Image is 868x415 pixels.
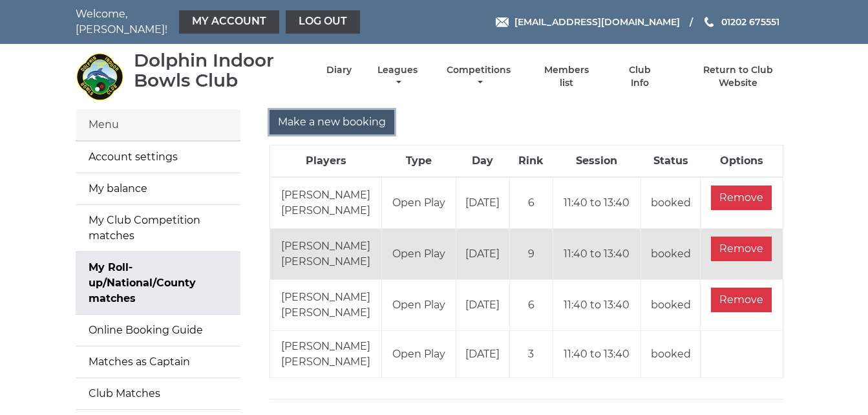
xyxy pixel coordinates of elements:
th: Day [456,145,509,178]
a: Return to Club Website [683,64,792,89]
td: 11:40 to 13:40 [553,331,641,378]
a: My Roll-up/National/County matches [76,252,240,314]
td: booked [640,229,701,280]
a: Matches as Captain [76,346,240,378]
a: Online Booking Guide [76,315,240,346]
td: 6 [509,280,553,331]
td: [DATE] [456,229,509,280]
nav: Welcome, [PERSON_NAME]! [76,6,363,37]
a: Email [EMAIL_ADDRESS][DOMAIN_NAME] [496,15,680,29]
td: booked [640,177,701,229]
input: Remove [711,237,772,261]
a: Diary [326,64,352,76]
a: My balance [76,173,240,204]
td: booked [640,331,701,378]
td: 11:40 to 13:40 [553,229,641,280]
a: Leagues [374,64,421,89]
td: [PERSON_NAME] [PERSON_NAME] [270,177,382,229]
td: [PERSON_NAME] [PERSON_NAME] [270,280,382,331]
input: Remove [711,186,772,210]
td: Open Play [382,280,456,331]
th: Players [270,145,382,178]
td: 6 [509,177,553,229]
td: [PERSON_NAME] [PERSON_NAME] [270,229,382,280]
td: [DATE] [456,331,509,378]
span: 01202 675551 [721,16,779,28]
td: Open Play [382,229,456,280]
td: booked [640,280,701,331]
td: 9 [509,229,553,280]
a: Competitions [444,64,514,89]
td: [PERSON_NAME] [PERSON_NAME] [270,331,382,378]
img: Email [496,17,509,27]
input: Remove [711,288,772,312]
a: Members list [536,64,596,89]
th: Rink [509,145,553,178]
a: My Account [179,10,279,34]
a: Account settings [76,142,240,173]
a: Club Matches [76,378,240,409]
img: Dolphin Indoor Bowls Club [76,52,124,101]
td: Open Play [382,177,456,229]
td: 3 [509,331,553,378]
th: Type [382,145,456,178]
td: Open Play [382,331,456,378]
th: Session [553,145,641,178]
a: Phone us 01202 675551 [703,15,779,29]
th: Options [701,145,783,178]
td: 11:40 to 13:40 [553,177,641,229]
div: Menu [76,109,240,141]
a: Log out [286,10,360,34]
td: [DATE] [456,177,509,229]
a: My Club Competition matches [76,205,240,251]
a: Club Info [619,64,661,89]
img: Phone us [704,17,714,27]
span: [EMAIL_ADDRESS][DOMAIN_NAME] [514,16,680,28]
input: Make a new booking [270,110,394,134]
td: [DATE] [456,280,509,331]
th: Status [640,145,701,178]
td: 11:40 to 13:40 [553,280,641,331]
div: Dolphin Indoor Bowls Club [134,50,304,90]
